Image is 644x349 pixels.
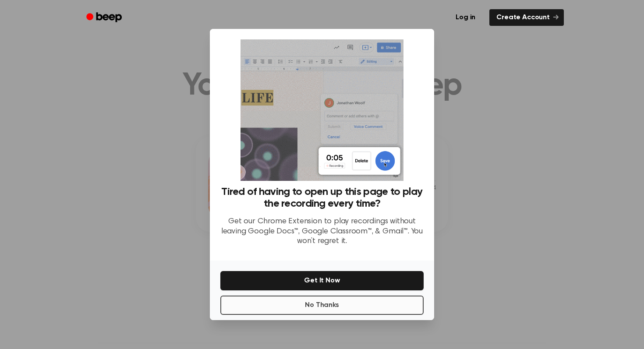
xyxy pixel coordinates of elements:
a: Log in [447,7,484,28]
img: Beep extension in action [241,39,403,181]
button: No Thanks [220,296,424,315]
button: Get It Now [220,271,424,290]
a: Create Account [489,9,564,26]
h3: Tired of having to open up this page to play the recording every time? [220,186,424,210]
p: Get our Chrome Extension to play recordings without leaving Google Docs™, Google Classroom™, & Gm... [220,217,424,247]
a: Beep [80,9,130,26]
